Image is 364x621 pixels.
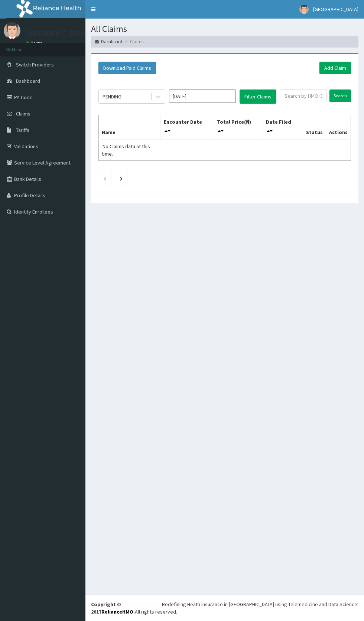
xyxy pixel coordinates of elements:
[16,61,54,68] span: Switch Providers
[16,110,30,117] span: Claims
[326,115,351,139] th: Actions
[102,143,150,157] span: No Claims data at this time.
[303,115,326,139] th: Status
[85,595,364,621] footer: All rights reserved.
[169,90,236,103] input: Select Month and Year
[214,115,263,139] th: Total Price(₦)
[313,6,358,13] span: [GEOGRAPHIC_DATA]
[26,30,87,37] p: [GEOGRAPHIC_DATA]
[160,115,214,139] th: Encounter Date
[91,24,358,34] h1: All Claims
[99,115,161,139] th: Name
[319,62,351,74] a: Add Claim
[103,175,107,182] a: Previous page
[329,90,351,102] input: Search
[4,22,20,39] img: User Image
[299,5,309,14] img: User Image
[16,127,29,133] span: Tariffs
[98,62,156,74] button: Download Paid Claims
[91,601,135,615] strong: Copyright © 2017 .
[26,40,44,46] a: Online
[103,93,121,100] div: PENDING
[162,601,358,608] div: Redefining Heath Insurance in [GEOGRAPHIC_DATA] using Telemedicine and Data Science!
[263,115,303,139] th: Date Filed
[101,608,133,615] a: RelianceHMO
[95,38,122,45] a: Dashboard
[16,78,40,84] span: Dashboard
[280,90,327,102] input: Search by HMO ID
[120,175,123,182] a: Next page
[240,90,276,104] button: Filter Claims
[123,38,143,45] li: Claims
